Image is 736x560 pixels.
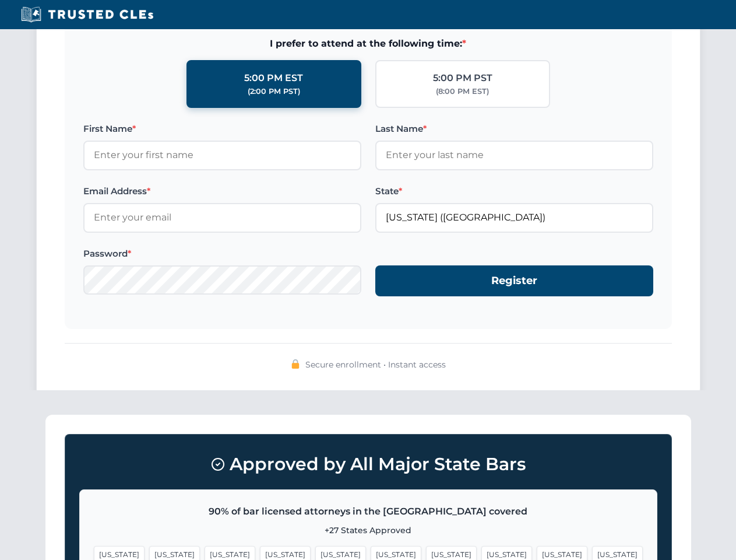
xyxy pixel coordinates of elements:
[291,359,300,369] img: 🔒
[17,6,157,23] img: Trusted CLEs
[94,524,643,537] p: +27 States Approved
[79,449,657,480] h3: Approved by All Major State Bars
[83,141,361,170] input: Enter your first name
[375,265,653,296] button: Register
[375,203,653,232] input: Florida (FL)
[83,184,361,198] label: Email Address
[436,86,489,97] div: (8:00 PM EST)
[375,141,653,170] input: Enter your last name
[83,122,361,136] label: First Name
[248,86,300,97] div: (2:00 PM PST)
[94,504,643,519] p: 90% of bar licensed attorneys in the [GEOGRAPHIC_DATA] covered
[375,184,653,198] label: State
[83,203,361,232] input: Enter your email
[375,122,653,136] label: Last Name
[305,358,446,371] span: Secure enrollment • Instant access
[83,36,653,51] span: I prefer to attend at the following time:
[244,71,303,86] div: 5:00 PM EST
[433,71,492,86] div: 5:00 PM PST
[83,247,361,261] label: Password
